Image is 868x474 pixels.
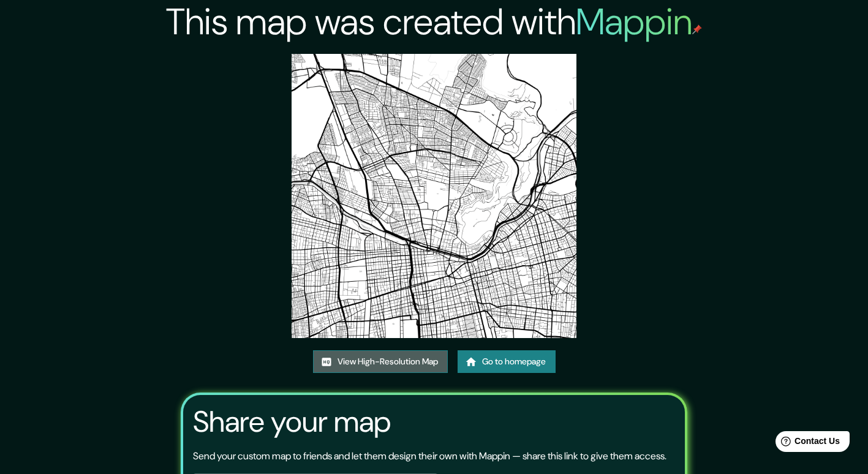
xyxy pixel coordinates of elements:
img: mappin-pin [692,24,702,34]
a: Go to homepage [458,350,556,373]
iframe: Help widget launcher [759,426,855,461]
img: created-map [292,54,576,338]
a: View High-Resolution Map [313,350,448,373]
p: Send your custom map to friends and let them design their own with Mappin — share this link to gi... [193,449,666,464]
h3: Share your map [193,405,391,439]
